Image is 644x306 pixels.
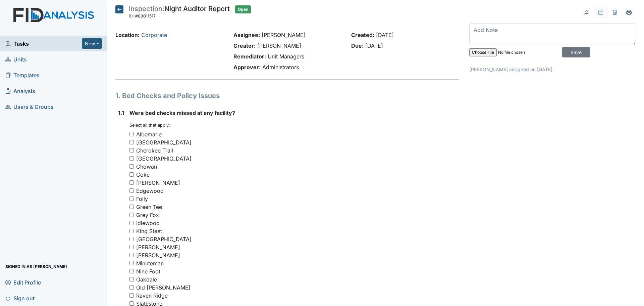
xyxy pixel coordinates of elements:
div: Nine Foot [136,267,160,275]
span: Users & Groups [5,101,54,112]
a: Tasks [5,40,82,48]
h1: 1. Bed Checks and Policy Issues [115,91,459,101]
strong: Created: [351,32,374,38]
div: Idlewood [136,219,160,227]
div: Grey Fox [136,211,159,219]
input: [GEOGRAPHIC_DATA] [129,156,134,161]
div: Albemarle [136,130,162,138]
input: Cherokee Trail [129,148,134,152]
input: Slatestone [129,301,134,306]
small: Select all that apply: [129,123,170,128]
input: Raven Ridge [129,293,134,298]
span: Open [235,5,251,13]
input: [GEOGRAPHIC_DATA] [129,237,134,241]
input: Old [PERSON_NAME] [129,285,134,290]
span: Units [5,54,27,64]
input: [PERSON_NAME] [129,180,134,185]
div: Night Auditor Report [129,5,230,20]
div: Minuteman [136,259,164,267]
strong: Approver: [233,64,261,71]
input: Coke [129,172,134,177]
label: 1.1 [118,109,124,117]
span: [PERSON_NAME] [257,42,301,49]
input: Oakdale [129,277,134,281]
div: [PERSON_NAME] [136,243,180,251]
div: [GEOGRAPHIC_DATA] [136,138,192,146]
input: Edgewood [129,188,134,193]
input: Grey Fox [129,213,134,217]
span: Edit Profile [5,277,41,288]
span: #00011517 [135,13,156,18]
div: Old [PERSON_NAME] [136,283,191,292]
input: Save [562,47,590,57]
div: [GEOGRAPHIC_DATA] [136,235,192,243]
div: Oakdale [136,275,157,283]
span: Analysis [5,86,35,96]
span: ID: [129,13,134,18]
span: [PERSON_NAME] [262,32,306,38]
input: Albemarle [129,132,134,136]
span: Unit Managers [268,53,304,60]
span: Signed in as [PERSON_NAME] [5,261,67,272]
span: Were bed checks missed at any facility? [129,110,235,116]
input: [PERSON_NAME] [129,245,134,249]
div: Edgewood [136,187,164,195]
div: [PERSON_NAME] [136,179,180,187]
div: [PERSON_NAME] [136,251,180,259]
span: Inspection: [129,5,164,13]
span: Administrators [262,64,299,71]
span: [DATE] [365,42,383,49]
strong: Creator: [233,42,256,49]
input: [GEOGRAPHIC_DATA] [129,140,134,144]
a: Corporate [141,32,167,38]
strong: Assignee: [233,32,260,38]
p: [PERSON_NAME] assigned on [DATE]. [469,66,636,73]
div: Green Tee [136,203,162,211]
button: New [82,38,102,49]
input: Nine Foot [129,269,134,273]
input: Minuteman [129,261,134,265]
strong: Location: [115,32,140,38]
div: Folly [136,195,148,203]
strong: Remediator: [233,53,266,60]
span: Templates [5,70,40,80]
div: Chowan [136,163,157,171]
input: King Steet [129,229,134,233]
span: [DATE] [376,32,394,38]
strong: Due: [351,42,364,49]
input: Green Tee [129,205,134,209]
span: Sign out [5,293,35,303]
div: [GEOGRAPHIC_DATA] [136,155,192,163]
div: Raven Ridge [136,292,168,300]
input: [PERSON_NAME] [129,253,134,257]
input: Folly [129,196,134,201]
div: Coke [136,171,150,179]
input: Idlewood [129,221,134,225]
div: King Steet [136,227,162,235]
input: Chowan [129,164,134,169]
div: Cherokee Trail [136,146,173,155]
